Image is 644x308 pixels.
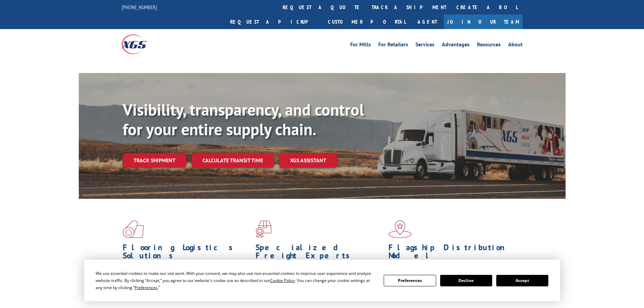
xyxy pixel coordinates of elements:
[388,243,516,263] h1: Flagship Distribution Model
[388,220,412,238] img: xgs-icon-flagship-distribution-model-red
[279,153,337,168] a: XGS ASSISTANT
[384,275,436,286] button: Preferences
[225,15,323,29] a: Request a pickup
[123,220,144,238] img: xgs-icon-total-supply-chain-intelligence-red
[378,42,408,49] a: For Retailers
[123,153,186,167] a: Track shipment
[270,278,295,283] span: Cookie Policy
[123,243,251,263] h1: Flooring Logistics Solutions
[96,270,376,291] div: We use essential cookies to make our site work. With your consent, we may also use non-essential ...
[256,243,383,263] h1: Specialized Freight Experts
[496,275,548,286] button: Accept
[415,42,434,49] a: Services
[122,4,157,10] a: [PHONE_NUMBER]
[440,275,492,286] button: Decline
[442,42,470,49] a: Advantages
[256,220,271,238] img: xgs-icon-focused-on-flooring-red
[323,15,411,29] a: Customer Portal
[444,15,523,29] a: Join Our Team
[411,15,444,29] a: Agent
[192,153,274,168] a: Calculate transit time
[350,42,371,49] a: For Mills
[508,42,523,49] a: About
[477,42,501,49] a: Resources
[84,260,560,301] div: Cookie Consent Prompt
[123,99,364,140] b: Visibility, transparency, and control for your entire supply chain.
[135,285,158,290] span: Preferences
